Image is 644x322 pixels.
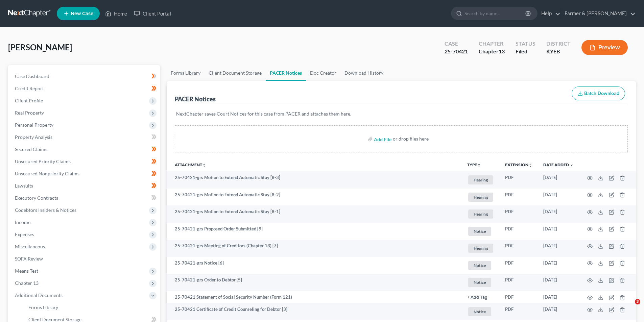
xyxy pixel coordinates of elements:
[9,155,160,168] a: Unsecured Priority Claims
[538,205,579,223] td: [DATE]
[468,261,491,270] span: Notice
[467,243,494,254] a: Hearing
[9,253,160,265] a: SOFA Review
[15,292,63,298] span: Additional Documents
[468,175,493,184] span: Hearing
[15,122,53,128] span: Personal Property
[538,171,579,189] td: [DATE]
[538,303,579,320] td: [DATE]
[467,226,494,237] a: Notice
[266,65,306,81] a: PACER Notices
[167,257,462,274] td: 25-70421-grs Notice [6]
[306,65,340,81] a: Doc Creator
[175,162,206,167] a: Attachmentunfold_more
[167,303,462,320] td: 25-70421 Certificate of Credit Counseling for Debtor [3]
[635,299,640,304] span: 3
[15,256,43,262] span: SOFA Review
[467,208,494,220] a: Hearing
[546,48,571,55] div: KYEB
[15,231,34,237] span: Expenses
[479,40,505,48] div: Chapter
[205,65,266,81] a: Client Document Storage
[467,192,494,203] a: Hearing
[500,291,538,303] td: PDF
[28,304,58,310] span: Forms Library
[500,189,538,206] td: PDF
[15,219,30,225] span: Income
[71,11,93,16] span: New Case
[500,205,538,223] td: PDF
[15,158,71,164] span: Unsecured Priority Claims
[15,183,33,189] span: Lawsuits
[15,146,47,152] span: Secured Claims
[167,223,462,240] td: 25-70421-grs Proposed Order Submitted [9]
[467,306,494,317] a: Notice
[167,189,462,206] td: 25-70421-grs Motion to Extend Automatic Stay [8-2]
[15,110,44,116] span: Real Property
[538,7,560,20] a: Help
[468,209,493,219] span: Hearing
[538,240,579,257] td: [DATE]
[167,65,205,81] a: Forms Library
[15,207,76,213] span: Codebtors Insiders & Notices
[15,85,44,91] span: Credit Report
[340,65,387,81] a: Download History
[468,278,491,287] span: Notice
[467,163,481,167] button: TYPEunfold_more
[464,7,526,20] input: Search by name...
[167,205,462,223] td: 25-70421-grs Motion to Extend Automatic Stay [8-1]
[167,291,462,303] td: 25-70421 Statement of Social Security Number (Form 121)
[23,301,160,314] a: Forms Library
[500,240,538,257] td: PDF
[15,73,49,79] span: Case Dashboard
[500,274,538,291] td: PDF
[8,42,72,52] span: [PERSON_NAME]
[9,70,160,82] a: Case Dashboard
[572,86,625,101] button: Batch Download
[468,307,491,316] span: Notice
[468,227,491,236] span: Notice
[167,171,462,189] td: 25-70421-grs Motion to Extend Automatic Stay [8-3]
[584,91,619,96] span: Batch Download
[467,295,487,300] button: + Add Tag
[393,135,429,142] div: or drop files here
[467,294,494,300] a: + Add Tag
[467,174,494,185] a: Hearing
[9,131,160,143] a: Property Analysis
[499,48,505,54] span: 13
[175,95,216,103] div: PACER Notices
[570,163,574,167] i: expand_more
[15,195,58,201] span: Executory Contracts
[9,192,160,204] a: Executory Contracts
[130,7,174,20] a: Client Portal
[538,223,579,240] td: [DATE]
[516,40,535,48] div: Status
[9,168,160,180] a: Unsecured Nonpriority Claims
[445,40,468,48] div: Case
[500,303,538,320] td: PDF
[500,171,538,189] td: PDF
[543,162,574,167] a: Date Added expand_more
[15,98,43,103] span: Client Profile
[468,193,493,202] span: Hearing
[9,82,160,95] a: Credit Report
[528,163,532,167] i: unfold_more
[500,257,538,274] td: PDF
[167,240,462,257] td: 25-70421-grs Meeting of Creditors (Chapter 13) [7]
[538,257,579,274] td: [DATE]
[9,180,160,192] a: Lawsuits
[176,110,626,117] p: NextChapter saves Court Notices for this case from PACER and attaches them here.
[468,244,493,253] span: Hearing
[538,274,579,291] td: [DATE]
[561,7,636,20] a: Farmer & [PERSON_NAME]
[15,134,52,140] span: Property Analysis
[516,48,535,55] div: Filed
[15,280,39,286] span: Chapter 13
[9,143,160,155] a: Secured Claims
[202,163,206,167] i: unfold_more
[538,189,579,206] td: [DATE]
[445,48,468,55] div: 25-70421
[505,162,532,167] a: Extensionunfold_more
[467,260,494,271] a: Notice
[546,40,571,48] div: District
